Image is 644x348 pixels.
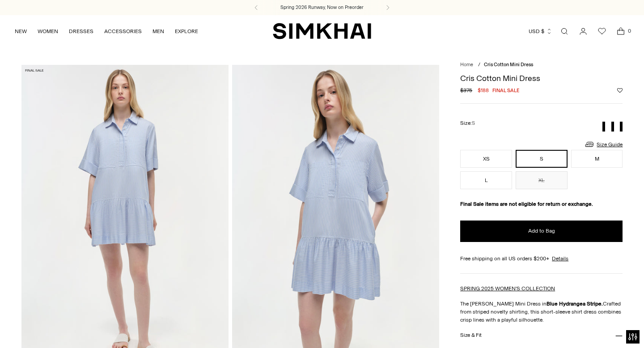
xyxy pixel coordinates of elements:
a: ACCESSORIES [104,21,142,41]
button: XS [460,150,512,168]
span: S [472,120,475,126]
span: Cris Cotton Mini Dress [484,62,533,68]
a: Go to the account page [574,22,592,40]
strong: Blue Hydrangea Stripe. [547,301,603,307]
a: NEW [15,21,27,41]
iframe: Sign Up via Text for Offers [7,314,89,341]
div: / [478,61,480,69]
a: Details [552,255,568,263]
button: L [460,171,512,189]
a: Size Guide [584,139,623,150]
a: Home [460,62,473,68]
button: M [571,150,623,168]
strong: Final Sale items are not eligible for return or exchange. [460,201,593,207]
a: SPRING 2025 WOMEN'S COLLECTION [460,285,555,292]
button: S [516,150,568,168]
a: Open search modal [555,22,573,40]
span: 0 [625,27,633,35]
a: Open cart modal [612,22,630,40]
a: MEN [153,21,164,41]
a: EXPLORE [175,21,198,41]
s: $375 [460,86,472,94]
button: USD $ [529,21,552,41]
p: The [PERSON_NAME] Mini Dress in Crafted from striped novelty shirting, this short-sleeve shirt dr... [460,300,623,324]
h3: Size & Fit [460,332,482,338]
a: Wishlist [593,22,611,40]
a: DRESSES [69,21,93,41]
span: $188 [478,86,489,94]
a: SIMKHAI [273,22,371,40]
h1: Cris Cotton Mini Dress [460,74,623,82]
nav: breadcrumbs [460,61,623,69]
button: XL [516,171,568,189]
div: Free shipping on all US orders $200+ [460,255,623,263]
button: Add to Bag [460,221,623,242]
label: Size: [460,119,475,127]
button: Size & Fit [460,324,623,347]
a: WOMEN [38,21,58,41]
span: Add to Bag [528,227,555,235]
button: Add to Wishlist [617,88,623,93]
